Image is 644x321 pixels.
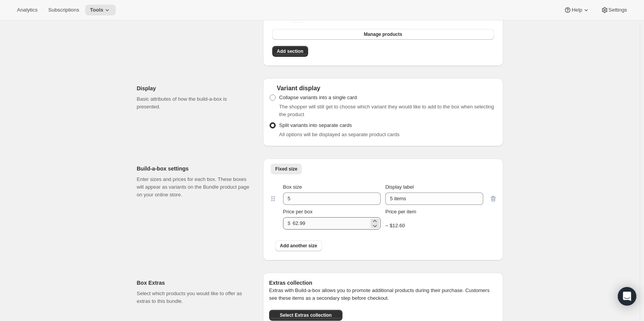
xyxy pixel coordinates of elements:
[559,5,594,15] button: Help
[385,208,483,216] div: Price per item
[137,84,251,92] h2: Display
[85,5,116,15] button: Tools
[275,166,297,172] span: Fixed size
[288,220,290,226] span: $
[596,5,632,15] button: Settings
[279,122,352,128] span: Split variants into separate cards
[385,222,483,230] div: ~ $12.60
[90,7,103,13] span: Tools
[137,176,251,199] p: Enter sizes and prices for each box. These boxes will appear as variants on the Bundle product pa...
[269,287,497,302] p: Extras with Build-a-box allows you to promote additional products during their purchase. Customer...
[364,31,402,37] span: Manage products
[48,7,79,13] span: Subscriptions
[609,7,627,13] span: Settings
[280,243,317,249] span: Add another size
[385,193,483,205] input: Display label
[137,279,251,287] h2: Box Extras
[277,48,303,54] span: Add section
[12,5,42,15] button: Analytics
[283,193,369,205] input: Box size
[137,95,251,111] p: Basic attributes of how the build-a-box is presented.
[572,7,582,13] span: Help
[280,312,332,318] span: Select Extras collection
[137,165,251,172] h2: Build-a-box settings
[279,104,494,117] span: The shopper will still get to choose which variant they would like to add to the box when selecti...
[293,217,369,230] input: 10.00
[44,5,84,15] button: Subscriptions
[275,240,322,251] button: Add another size
[269,279,497,287] h6: Extras collection
[618,287,636,306] div: Open Intercom Messenger
[279,95,357,100] span: Collapse variants into a single card
[17,7,37,13] span: Analytics
[269,84,497,92] div: Variant display
[283,209,313,215] span: Price per box
[137,290,251,305] p: Select which products you would like to offer as extras to this bundle.
[269,310,342,321] button: Select Extras collection
[272,46,308,57] button: Add section
[283,184,302,190] span: Box size
[272,29,494,40] button: Manage products
[279,132,400,137] span: All options will be displayed as separate product cards
[385,184,414,190] span: Display label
